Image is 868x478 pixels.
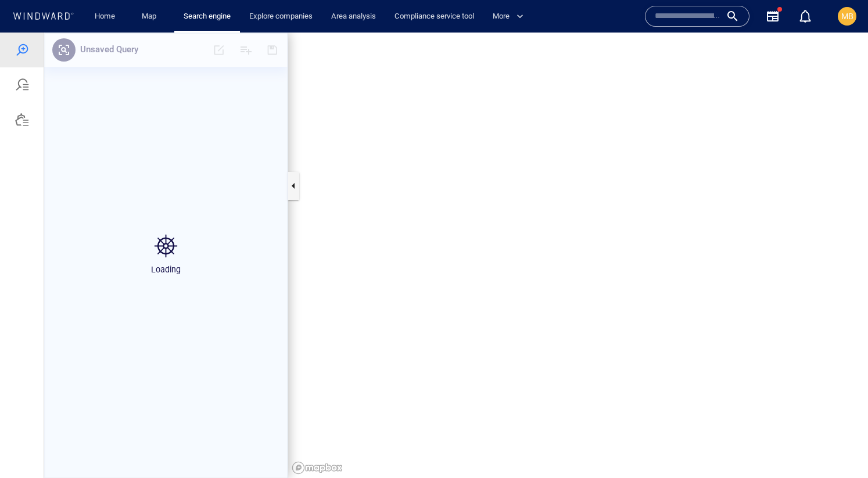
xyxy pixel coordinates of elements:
a: Home [90,6,120,27]
a: Compliance service tool [390,6,479,27]
a: Explore companies [245,6,317,27]
button: Map [132,6,170,27]
button: MB [835,5,859,28]
div: Notification center [798,9,812,23]
a: Mapbox logo [292,429,343,442]
span: MB [841,12,853,21]
iframe: Chat [819,426,859,469]
button: Home [86,6,123,27]
button: More [488,6,533,27]
p: Loading [151,229,181,243]
span: More [493,10,523,23]
a: Search engine [179,6,235,27]
a: Area analysis [327,6,381,27]
a: Map [137,6,165,27]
